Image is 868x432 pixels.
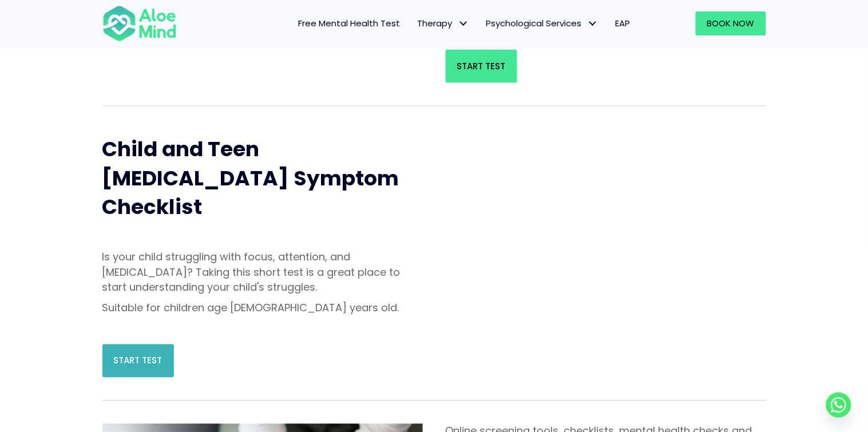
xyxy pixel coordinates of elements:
[826,393,851,418] a: Whatsapp
[446,50,517,83] a: Start Test
[192,11,639,35] nav: Menu
[707,17,755,29] span: Book Now
[102,250,423,295] p: Is your child struggling with focus, attention, and [MEDICAL_DATA]? Taking this short test is a g...
[299,17,401,29] span: Free Mental Health Test
[478,11,607,35] a: Psychological ServicesPsychological Services: submenu
[102,134,399,221] span: Child and Teen [MEDICAL_DATA] Symptom Checklist
[585,15,601,32] span: Psychological Services: submenu
[486,17,599,29] span: Psychological Services
[418,17,469,29] span: Therapy
[409,11,478,35] a: TherapyTherapy: submenu
[457,60,506,72] span: Start Test
[102,301,423,316] p: Suitable for children age [DEMOGRAPHIC_DATA] years old.
[607,11,639,35] a: EAP
[616,17,631,29] span: EAP
[102,5,177,42] img: Aloe mind Logo
[290,11,409,35] a: Free Mental Health Test
[696,11,766,35] a: Book Now
[455,15,472,32] span: Therapy: submenu
[114,355,162,367] span: Start Test
[102,344,174,378] a: Start Test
